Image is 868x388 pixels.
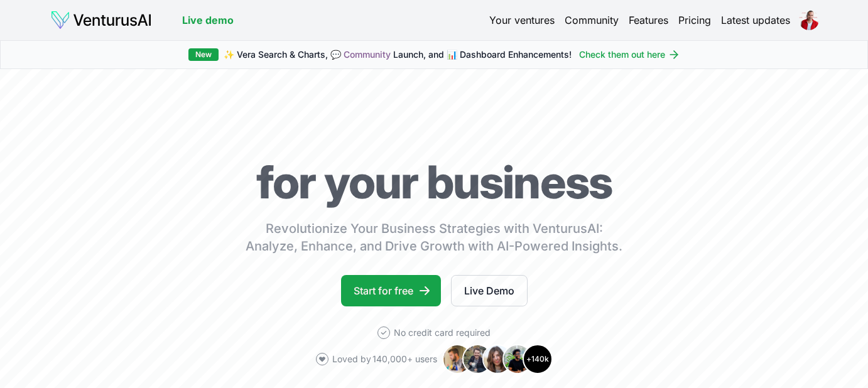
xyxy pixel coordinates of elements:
[182,13,234,28] a: Live demo
[344,49,391,60] a: Community
[50,10,152,30] img: logo
[451,275,528,306] a: Live Demo
[188,48,219,61] div: New
[629,13,668,28] a: Features
[224,48,572,61] span: ✨ Vera Search & Charts, 💬 Launch, and 📊 Dashboard Enhancements!
[442,344,472,374] img: Avatar 1
[502,344,533,374] img: Avatar 4
[799,10,819,30] img: ACg8ocJ91fCQbmHcJRImjCXsNdqOVJMxEhpiZVO_YRXmp2-nOQSZ-i8=s96-c
[565,13,619,28] a: Community
[462,344,492,374] img: Avatar 2
[341,275,441,306] a: Start for free
[721,13,790,28] a: Latest updates
[482,344,513,374] img: Avatar 3
[489,13,555,28] a: Your ventures
[678,13,711,28] a: Pricing
[579,48,680,61] a: Check them out here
